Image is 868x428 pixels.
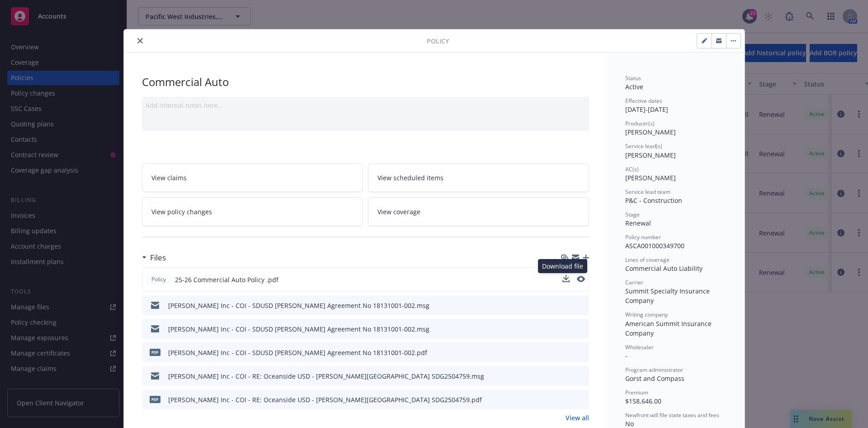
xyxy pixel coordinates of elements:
[625,82,643,91] span: Active
[577,348,585,357] button: preview file
[625,241,684,250] span: ASCA001000349700
[563,324,570,334] button: download file
[577,395,585,404] button: preview file
[150,275,168,284] span: Policy
[625,389,648,396] span: Premium
[175,275,278,284] span: 25-26 Commercial Auto Policy .pdf
[625,97,662,105] span: Effective dates
[625,165,639,173] span: AC(s)
[625,173,676,182] span: [PERSON_NAME]
[563,395,570,404] button: download file
[577,275,585,284] button: preview file
[563,348,570,357] button: download file
[625,419,634,428] span: No
[625,74,641,82] span: Status
[566,413,589,423] a: View all
[625,351,627,360] span: -
[625,142,662,150] span: Service lead(s)
[142,197,363,226] a: View policy changes
[577,301,585,310] button: preview file
[368,164,589,192] a: View scheduled items
[142,164,363,192] a: View claims
[625,287,712,305] span: Summit Specialty Insurance Company
[563,371,570,381] button: download file
[168,371,484,381] div: [PERSON_NAME] Inc - COI - RE: Oceanside USD - [PERSON_NAME][GEOGRAPHIC_DATA] SDG2504759.msg
[625,97,726,114] div: [DATE] - [DATE]
[168,348,427,357] div: [PERSON_NAME] Inc - COI - SDUSD [PERSON_NAME] Agreement No 18131001-002.pdf
[150,252,166,264] h3: Files
[625,196,682,205] span: P&C - Construction
[625,319,713,337] span: American Summit Insurance Company
[368,197,589,226] a: View coverage
[151,173,187,183] span: View claims
[377,173,443,183] span: View scheduled items
[563,301,570,310] button: download file
[625,374,684,383] span: Gorst and Compass
[146,101,585,110] div: Add internal notes here...
[625,411,719,419] span: Newfront will file state taxes and fees
[135,35,146,46] button: close
[625,233,661,241] span: Policy number
[168,301,429,310] div: [PERSON_NAME] Inc - COI - SDUSD [PERSON_NAME] Agreement No 18131001-002.msg
[150,396,160,403] span: pdf
[150,349,160,356] span: pdf
[625,120,655,127] span: Producer(s)
[142,74,589,90] div: Commercial Auto
[625,151,676,159] span: [PERSON_NAME]
[625,219,651,227] span: Renewal
[625,264,726,273] div: Commercial Auto Liability
[625,311,668,318] span: Writing company
[625,211,640,218] span: Stage
[377,207,420,216] span: View coverage
[168,324,429,334] div: [PERSON_NAME] Inc - COI - SDUSD [PERSON_NAME] Agreement No 18131001-002.msg
[625,397,661,405] span: $158,646.00
[562,275,570,282] button: download file
[625,188,670,196] span: Service lead team
[142,252,166,264] div: Files
[625,256,670,264] span: Lines of coverage
[577,324,585,334] button: preview file
[538,259,587,273] div: Download file
[168,395,482,404] div: [PERSON_NAME] Inc - COI - RE: Oceanside USD - [PERSON_NAME][GEOGRAPHIC_DATA] SDG2504759.pdf
[151,207,212,216] span: View policy changes
[625,128,676,136] span: [PERSON_NAME]
[577,276,585,282] button: preview file
[577,371,585,381] button: preview file
[625,279,643,286] span: Carrier
[625,366,683,374] span: Program administrator
[625,343,654,351] span: Wholesaler
[427,36,449,46] span: Policy
[562,275,570,284] button: download file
